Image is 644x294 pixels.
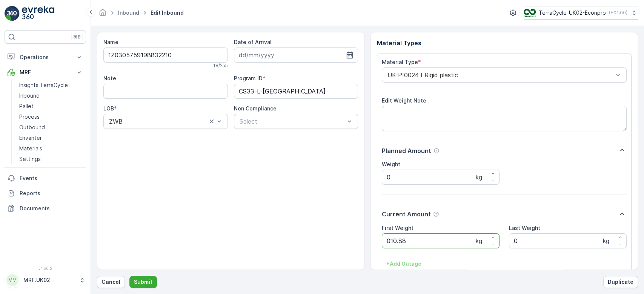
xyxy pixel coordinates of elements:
p: kg [476,173,482,182]
button: TerraCycle-UK02-Econpro(+01:00) [524,6,638,20]
a: Settings [16,154,86,164]
span: UK-PI0007 I Eyecare [32,186,85,192]
label: First Weight [382,225,413,231]
p: Outbound [19,124,45,131]
p: Select [240,117,345,126]
label: Program ID [234,75,263,81]
label: Note [103,75,116,81]
label: Weight [382,161,400,167]
p: Process [19,113,40,121]
label: Material Type [382,59,418,65]
a: Materials [16,143,86,154]
p: TerraCycle-UK02-Econpro [539,9,606,17]
label: Last Weight [509,225,540,231]
button: Duplicate [603,276,638,288]
a: Outbound [16,122,86,133]
button: Operations [5,50,86,65]
a: Inbound [16,90,86,101]
a: Events [5,171,86,186]
span: Net Weight : [6,149,40,155]
a: Process [16,112,86,122]
span: Total Weight : [6,136,44,142]
p: kg [476,236,482,245]
span: 30 [44,136,51,142]
p: Material Types [377,38,632,47]
p: Insights TerraCycle [19,81,68,89]
a: Reports [5,186,86,201]
p: Documents [20,205,83,212]
span: v 1.50.2 [5,266,86,271]
p: Submit [134,278,152,286]
span: - [40,149,42,155]
p: Settings [19,155,41,163]
span: Material : [6,186,32,192]
p: Current Amount [382,210,431,219]
label: Name [103,39,118,45]
button: MMMRF.UK02 [5,272,86,288]
img: logo_light-DOdMpM7g.png [22,6,54,21]
a: Insights TerraCycle [16,80,86,90]
input: dd/mm/yyyy [234,47,358,63]
button: Submit [129,276,157,288]
label: Date of Arrival [234,39,272,45]
button: +Add Outage [382,258,426,270]
p: kg [603,236,609,245]
button: Cancel [97,276,125,288]
p: Cancel [101,278,120,286]
a: Homepage [98,11,107,18]
p: Reports [20,190,83,197]
a: Envanter [16,133,86,143]
a: Documents [5,201,86,216]
p: 18 / 255 [213,63,228,69]
div: Help Tooltip Icon [433,148,440,154]
p: Events [20,175,83,182]
span: 30 [42,161,49,167]
span: Name : [6,124,25,130]
p: Materials [19,145,42,152]
span: Parcel_UK02 #1633 [25,124,74,130]
label: LOB [103,105,114,112]
p: Duplicate [608,278,633,286]
a: Inbound [118,9,139,16]
p: Operations [20,54,71,61]
a: Pallet [16,101,86,112]
p: ⌘B [73,34,81,40]
p: Parcel_UK02 #1633 [292,6,350,15]
div: MM [6,274,18,286]
span: Edit Inbound [149,9,185,17]
label: Non Compliance [234,105,277,112]
span: Asset Type : [6,173,40,180]
p: Pallet [19,103,34,110]
div: Help Tooltip Icon [433,211,439,217]
span: Pallet [40,173,55,180]
label: Edit Weight Note [382,97,426,104]
img: terracycle_logo_wKaHoWT.png [524,9,536,17]
p: MRF [20,69,71,76]
span: Tare Weight : [6,161,42,167]
p: Inbound [19,92,40,100]
p: + Add Outage [386,260,421,268]
p: ( +01:00 ) [609,10,627,16]
p: Planned Amount [382,146,431,155]
p: Envanter [19,134,42,142]
img: logo [5,6,20,21]
p: MRF.UK02 [23,276,75,284]
button: MRF [5,65,86,80]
